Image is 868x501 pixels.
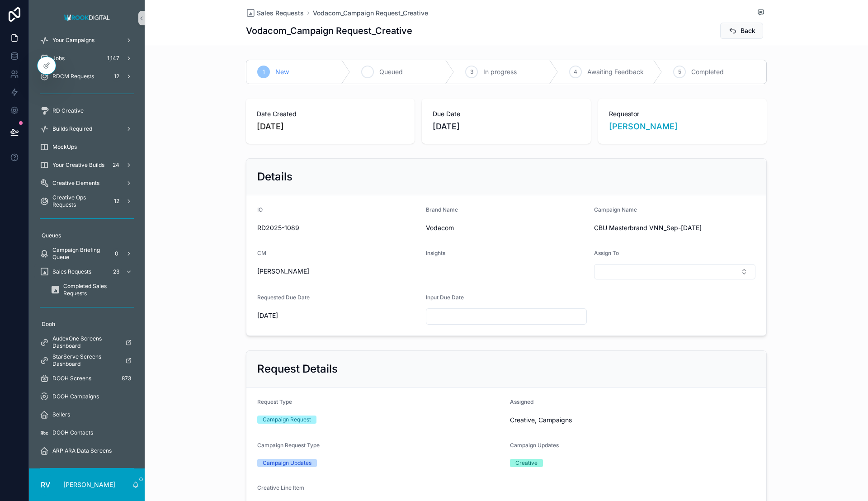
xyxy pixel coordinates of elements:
span: Campaign Updates [510,442,559,449]
span: New [275,67,289,76]
span: Requestor [609,109,756,118]
a: Queues [34,227,139,244]
span: Completed [691,67,724,76]
span: Requested Due Date [257,294,310,301]
span: Assign To [594,250,619,256]
button: Select Button [594,264,755,279]
div: scrollable content [29,36,145,468]
span: Vodacom [426,223,587,232]
span: Creative Ops Requests [52,194,108,208]
span: Builds Required [52,125,92,132]
a: AudexOne Screens Dashboard [34,334,139,350]
div: Campaign Request [263,416,311,424]
h1: Vodacom_Campaign Request_Creative [246,24,412,37]
a: Campaign Briefing Queue0 [34,246,139,262]
div: Campaign Updates [263,459,311,467]
span: 1 [263,68,265,76]
span: Sales Requests [257,9,304,18]
span: Campaign Name [594,206,637,213]
div: 12 [111,71,122,82]
span: Completed Sales Requests [63,283,130,297]
a: Sales Requests23 [34,264,139,280]
span: Your Campaigns [52,37,94,44]
span: 3 [470,68,473,76]
div: 0 [111,248,122,259]
span: Queues [42,232,61,239]
div: 23 [110,266,122,277]
div: 873 [119,373,134,384]
a: RD Creative [34,103,139,119]
span: DOOH Campaigns [52,393,99,400]
span: Sales Requests [52,268,91,275]
span: CM [257,250,266,256]
h2: Request Details [257,362,338,376]
span: Sellers [52,411,70,418]
span: Your Creative Builds [52,161,104,169]
span: [DATE] [257,311,419,320]
span: Assigned [510,398,533,405]
div: 1,147 [104,53,122,64]
span: StarServe Screens Dashboard [52,353,118,368]
a: DOOH Contacts [34,425,139,441]
span: DOOH Contacts [52,429,93,436]
span: Due Date [433,109,580,118]
a: Creative Elements [34,175,139,191]
span: CBU Masterbrand VNN_Sep-[DATE] [594,223,755,232]
span: 4 [574,68,577,76]
a: Builds Required [34,121,139,137]
span: Insights [426,250,445,256]
a: ARP ARA Data Screens [34,443,139,459]
p: [DATE] [257,120,284,133]
span: Campaign Briefing Queue [52,246,108,261]
span: 5 [678,68,681,76]
a: Completed Sales Requests [45,282,139,298]
span: Creative Line Item [257,484,304,491]
span: Campaign Request Type [257,442,320,449]
span: Request Type [257,398,292,405]
a: StarServe Screens Dashboard [34,352,139,369]
span: Jobs [52,55,65,62]
span: RV [41,479,50,490]
span: DOOH Screens [52,375,91,382]
div: Creative [515,459,538,467]
a: MockUps [34,139,139,155]
p: [PERSON_NAME] [63,480,115,489]
img: App logo [61,11,113,25]
span: ARP ARA Data Screens [52,447,112,454]
span: [DATE] [433,120,580,133]
span: Queued [379,67,403,76]
span: IO [257,206,263,213]
a: Dooh [34,316,139,332]
a: DOOH Campaigns [34,388,139,405]
span: MockUps [52,143,77,151]
span: Creative, Campaigns [510,416,755,425]
a: RDCM Requests12 [34,68,139,85]
span: Back [741,26,755,35]
span: Dooh [42,321,55,328]
a: Your Creative Builds24 [34,157,139,173]
a: Jobs1,147 [34,50,139,66]
a: Your Campaigns [34,32,139,48]
a: DOOH Screens873 [34,370,139,387]
a: Sales Requests [246,9,304,18]
span: Date Created [257,109,404,118]
span: Brand Name [426,206,458,213]
span: Awaiting Feedback [587,67,644,76]
span: RDCM Requests [52,73,94,80]
span: In progress [483,67,517,76]
h2: Details [257,170,292,184]
span: Input Due Date [426,294,464,301]
span: AudexOne Screens Dashboard [52,335,118,350]
span: Creative Elements [52,180,99,187]
a: [PERSON_NAME] [609,120,678,133]
button: Back [720,23,763,39]
a: Creative Ops Requests12 [34,193,139,209]
span: [PERSON_NAME] [257,267,419,276]
a: Sellers [34,406,139,423]
span: RD Creative [52,107,84,114]
a: Vodacom_Campaign Request_Creative [313,9,428,18]
span: RD2025-1089 [257,223,419,232]
div: 24 [110,160,122,170]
